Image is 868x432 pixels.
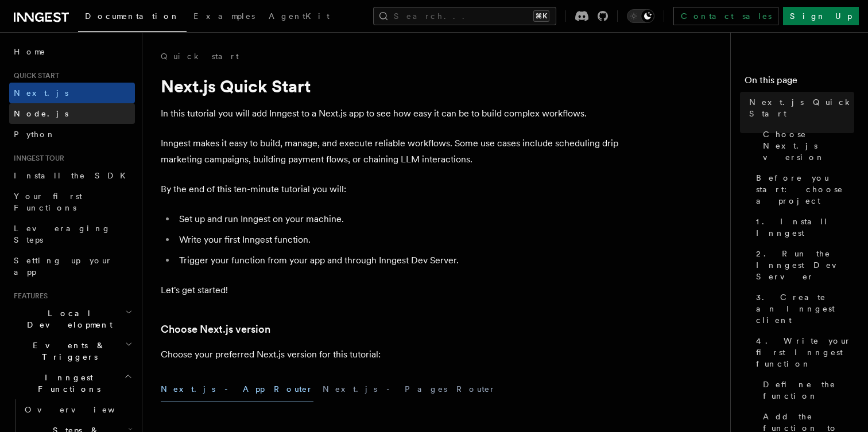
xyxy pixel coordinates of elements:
p: By the end of this ten-minute tutorial you will: [161,181,620,197]
a: Choose Next.js version [161,321,270,337]
span: Events & Triggers [9,340,125,363]
span: Leveraging Steps [14,224,111,244]
a: Next.js Quick Start [745,92,854,124]
span: 4. Write your first Inngest function [756,335,854,369]
a: Sign Up [783,7,859,25]
span: 3. Create an Inngest client [756,291,854,326]
span: 1. Install Inngest [756,216,854,239]
h4: On this page [745,73,854,92]
a: Next.js [9,83,135,103]
a: Before you start: choose a project [751,168,854,211]
a: Your first Functions [9,186,135,218]
button: Events & Triggers [9,335,135,367]
a: Home [9,41,135,62]
span: Next.js [14,88,68,98]
a: Overview [20,399,135,420]
li: Set up and run Inngest on your machine. [176,211,620,227]
span: Define the function [763,379,854,402]
button: Search...⌘K [373,7,556,25]
span: Inngest tour [9,154,64,163]
span: Overview [25,405,143,414]
span: Install the SDK [14,171,133,180]
kbd: ⌘K [533,10,549,22]
li: Write your first Inngest function. [176,232,620,248]
a: Node.js [9,103,135,124]
span: Features [9,291,48,301]
span: Examples [193,11,255,21]
p: Choose your preferred Next.js version for this tutorial: [161,347,620,363]
a: Define the function [758,374,854,406]
a: Install the SDK [9,165,135,186]
a: Python [9,124,135,145]
span: Documentation [85,11,180,21]
a: Leveraging Steps [9,218,135,250]
span: Before you start: choose a project [756,172,854,207]
p: Let's get started! [161,282,620,298]
span: Setting up your app [14,256,113,277]
a: Quick start [161,50,239,62]
p: Inngest makes it easy to build, manage, and execute reliable workflows. Some use cases include sc... [161,135,620,168]
button: Next.js - App Router [161,376,313,402]
a: 1. Install Inngest [751,211,854,243]
a: Documentation [78,3,187,32]
span: Node.js [14,109,68,118]
span: Python [14,130,56,139]
a: Examples [187,3,262,31]
li: Trigger your function from your app and through Inngest Dev Server. [176,252,620,268]
span: Choose Next.js version [763,129,854,163]
span: Home [14,46,46,57]
a: 4. Write your first Inngest function [751,330,854,374]
a: Setting up your app [9,250,135,282]
span: Local Development [9,308,125,330]
span: Quick start [9,71,59,80]
button: Toggle dark mode [627,9,654,23]
a: AgentKit [262,3,336,31]
button: Next.js - Pages Router [323,376,496,402]
a: Contact sales [673,7,778,25]
a: 2. Run the Inngest Dev Server [751,243,854,287]
span: AgentKit [269,11,330,21]
span: Next.js Quick Start [749,96,854,119]
button: Inngest Functions [9,367,135,399]
button: Local Development [9,303,135,335]
p: In this tutorial you will add Inngest to a Next.js app to see how easy it can be to build complex... [161,106,620,122]
span: Your first Functions [14,192,82,212]
h1: Next.js Quick Start [161,76,620,96]
a: 3. Create an Inngest client [751,287,854,330]
span: 2. Run the Inngest Dev Server [756,248,854,282]
span: Inngest Functions [9,372,124,395]
a: Choose Next.js version [758,124,854,168]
